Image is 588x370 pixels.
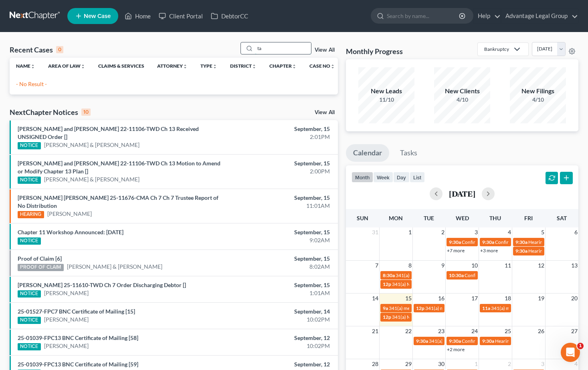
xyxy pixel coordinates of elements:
[231,133,330,141] div: 2:01PM
[437,326,445,336] span: 23
[231,360,330,368] div: September, 12
[574,359,578,369] span: 4
[447,346,465,352] a: +2 more
[183,64,188,69] i: unfold_more
[231,334,330,342] div: September, 12
[570,326,578,336] span: 27
[231,228,330,236] div: September, 15
[44,316,89,324] a: [PERSON_NAME]
[10,107,91,117] div: NextChapter Notices
[425,305,503,311] span: 341(a) meeting for [PERSON_NAME]
[371,227,379,237] span: 31
[373,172,393,183] button: week
[18,125,199,140] a: [PERSON_NAME] and [PERSON_NAME] 22-11106-TWD Ch 13 Received UNSIGNED Order []
[16,63,35,69] a: Nameunfold_more
[389,305,466,311] span: 341(a) meeting for [PERSON_NAME]
[410,172,425,183] button: list
[515,248,527,254] span: 9:30a
[471,261,479,270] span: 10
[18,160,220,175] a: [PERSON_NAME] and [PERSON_NAME] 22-11106-TWD Ch 13 Motion to Amend or Modify Chapter 13 Plan []
[18,177,41,184] div: NOTICE
[346,46,403,56] h3: Monthly Progress
[231,194,330,202] div: September, 15
[18,211,44,218] div: HEARING
[358,96,414,104] div: 11/10
[437,359,445,369] span: 30
[231,159,330,167] div: September, 15
[371,359,379,369] span: 28
[515,239,527,245] span: 9:30a
[371,326,379,336] span: 21
[434,96,490,104] div: 4/10
[44,342,89,350] a: [PERSON_NAME]
[18,334,138,341] a: 25-01039-FPC13 BNC Certificate of Mailing [58]
[231,202,330,210] div: 11:01AM
[396,272,515,278] span: 341(a) meeting for [PERSON_NAME] & [PERSON_NAME]
[16,80,331,88] p: - No Result -
[18,194,218,209] a: [PERSON_NAME] [PERSON_NAME] 25-11676-CMA Ch 7 Ch 7 Trustee Report of No Distribution
[482,338,494,344] span: 9:30a
[570,294,578,303] span: 20
[231,255,330,263] div: September, 15
[440,261,445,270] span: 9
[416,338,428,344] span: 9:30a
[416,305,424,311] span: 12p
[352,172,373,183] button: month
[10,45,63,54] div: Recent Cases
[67,263,162,271] a: [PERSON_NAME] & [PERSON_NAME]
[449,338,461,344] span: 9:30a
[540,359,545,369] span: 3
[231,236,330,244] div: 9:02AM
[456,215,469,221] span: Wed
[537,294,545,303] span: 19
[404,359,412,369] span: 29
[292,64,297,69] i: unfold_more
[231,342,330,350] div: 10:02PM
[495,239,586,245] span: Confirmation hearing for [PERSON_NAME]
[155,9,207,23] a: Client Portal
[507,227,512,237] span: 4
[392,314,470,320] span: 341(a) Meeting for [PERSON_NAME]
[393,144,424,162] a: Tasks
[404,294,412,303] span: 15
[18,237,41,245] div: NOTICE
[510,86,566,96] div: New Filings
[474,9,501,23] a: Help
[474,227,479,237] span: 3
[92,58,151,74] th: Claims & Services
[437,294,445,303] span: 16
[18,317,41,324] div: NOTICE
[56,46,63,53] div: 0
[383,305,388,311] span: 9a
[471,326,479,336] span: 24
[231,125,330,133] div: September, 15
[252,64,257,69] i: unfold_more
[383,314,391,320] span: 12p
[465,272,556,278] span: Confirmation Hearing for [PERSON_NAME]
[18,282,186,288] a: [PERSON_NAME] 25-11610-TWD Ch 7 Order Discharging Debtor []
[440,227,445,237] span: 2
[408,261,412,270] span: 8
[393,172,410,183] button: day
[30,64,35,69] i: unfold_more
[424,215,434,221] span: Tue
[389,215,403,221] span: Mon
[231,316,330,324] div: 10:02PM
[18,255,62,262] a: Proof of Claim [6]
[561,343,580,362] iframe: Intercom live chat
[44,289,89,297] a: [PERSON_NAME]
[474,359,479,369] span: 1
[81,64,85,69] i: unfold_more
[570,261,578,270] span: 13
[484,46,509,52] div: Bankruptcy
[540,227,545,237] span: 5
[81,109,91,116] div: 10
[524,215,533,221] span: Fri
[480,247,498,253] a: +3 more
[231,281,330,289] div: September, 15
[504,261,512,270] span: 11
[18,308,135,315] a: 25-01527-FPC7 BNC Certificate of Mailing [15]
[230,63,257,69] a: Districtunfold_more
[48,63,85,69] a: Area of Lawunfold_more
[84,13,111,19] span: New Case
